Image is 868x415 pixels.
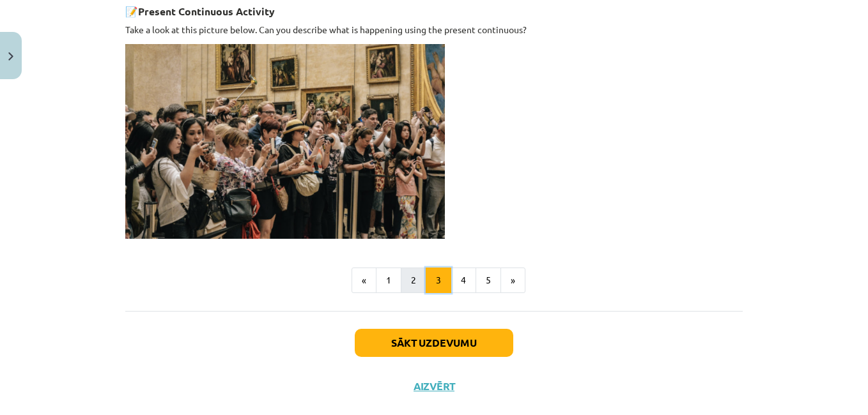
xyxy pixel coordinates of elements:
button: » [500,268,525,293]
button: 3 [426,268,451,293]
strong: Present Continuous Activity [138,4,275,18]
button: Sākt uzdevumu [355,329,513,357]
button: 2 [401,268,426,293]
button: « [352,268,376,293]
p: Take a look at this picture below. Can you describe what is happening using the present continuous? [125,23,743,36]
button: Aizvērt [410,380,458,393]
button: 1 [376,268,401,293]
nav: Page navigation example [125,268,743,293]
button: 5 [476,268,501,293]
button: 4 [451,268,476,293]
img: icon-close-lesson-0947bae3869378f0d4975bcd49f059093ad1ed9edebbc8119c70593378902aed.svg [8,52,13,61]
